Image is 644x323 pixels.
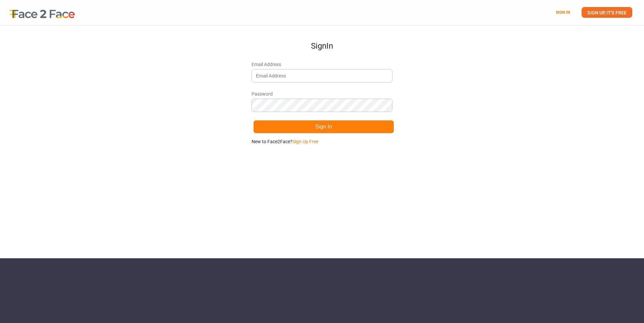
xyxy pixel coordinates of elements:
[252,138,392,145] p: New to Face2Face?
[252,61,392,68] span: Email Address
[252,99,392,112] input: Password
[582,7,632,18] a: SIGN UP, IT'S FREE
[252,69,392,83] input: Email Address
[252,91,392,97] span: Password
[556,10,570,15] a: SIGN IN
[252,25,392,50] h1: Sign In
[253,120,394,133] button: Sign In
[292,139,318,144] a: Sign Up Free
